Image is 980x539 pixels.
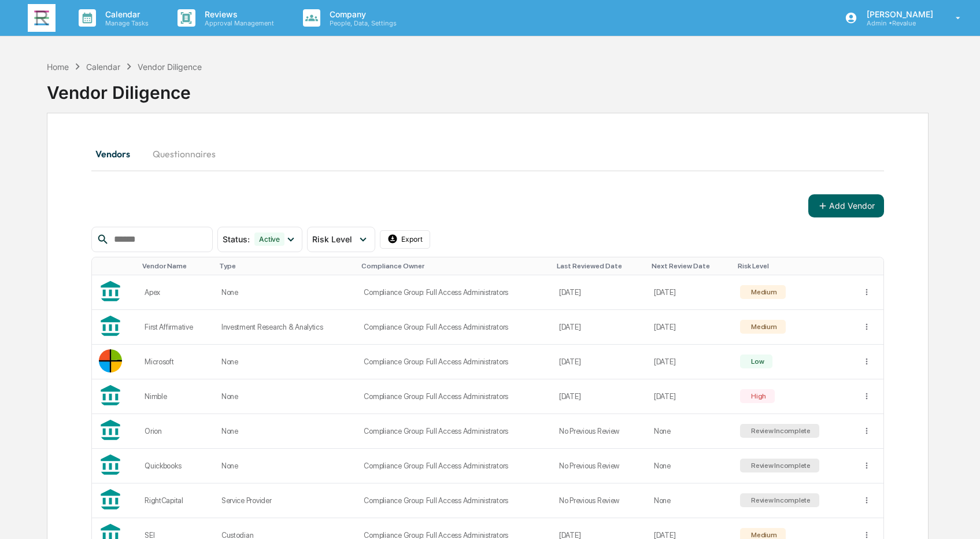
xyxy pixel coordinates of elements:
[91,140,143,168] button: Vendors
[647,345,733,379] td: [DATE]
[47,62,69,72] div: Home
[647,275,733,310] td: [DATE]
[320,19,402,27] p: People, Data, Settings
[215,483,357,518] td: Service Provider
[749,496,811,504] div: Review Incomplete
[138,62,202,72] div: Vendor Diligence
[647,379,733,414] td: [DATE]
[142,262,210,270] div: Toggle SortBy
[552,483,647,518] td: No Previous Review
[215,414,357,449] td: None
[749,392,766,400] div: High
[143,140,225,168] button: Questionnaires
[254,232,284,246] div: Active
[357,275,552,310] td: Compliance Group: Full Access Administrators
[145,427,208,435] div: Orion
[552,345,647,379] td: [DATE]
[145,323,208,331] div: First Affirmative
[215,310,357,345] td: Investment Research & Analytics
[357,414,552,449] td: Compliance Group: Full Access Administrators
[557,262,642,270] div: Toggle SortBy
[857,19,939,27] p: Admin • Revalue
[145,288,208,297] div: Apex
[749,323,776,331] div: Medium
[91,140,884,168] div: secondary tabs example
[219,262,353,270] div: Toggle SortBy
[145,462,208,470] div: Quickbooks
[552,275,647,310] td: [DATE]
[738,262,850,270] div: Toggle SortBy
[749,288,776,296] div: Medium
[145,496,208,505] div: RightCapital
[47,73,929,103] div: Vendor Diligence
[647,414,733,449] td: None
[195,9,280,19] p: Reviews
[320,9,402,19] p: Company
[552,310,647,345] td: [DATE]
[195,19,280,27] p: Approval Management
[145,357,208,366] div: Microsoft
[96,19,154,27] p: Manage Tasks
[749,357,764,366] div: Low
[101,262,133,270] div: Toggle SortBy
[357,449,552,483] td: Compliance Group: Full Access Administrators
[361,262,547,270] div: Toggle SortBy
[749,531,776,539] div: Medium
[99,349,122,372] img: Vendor Logo
[357,483,552,518] td: Compliance Group: Full Access Administrators
[552,449,647,483] td: No Previous Review
[357,310,552,345] td: Compliance Group: Full Access Administrators
[312,234,352,244] span: Risk Level
[86,62,120,72] div: Calendar
[808,194,884,217] button: Add Vendor
[215,345,357,379] td: None
[647,310,733,345] td: [DATE]
[647,449,733,483] td: None
[357,345,552,379] td: Compliance Group: Full Access Administrators
[749,427,811,435] div: Review Incomplete
[215,449,357,483] td: None
[215,275,357,310] td: None
[857,9,939,19] p: [PERSON_NAME]
[864,262,879,270] div: Toggle SortBy
[552,379,647,414] td: [DATE]
[145,392,208,401] div: Nimble
[357,379,552,414] td: Compliance Group: Full Access Administrators
[652,262,728,270] div: Toggle SortBy
[215,379,357,414] td: None
[749,462,811,470] div: Review Incomplete
[96,9,154,19] p: Calendar
[223,234,250,244] span: Status :
[647,483,733,518] td: None
[552,414,647,449] td: No Previous Review
[28,4,56,32] img: logo
[380,230,431,249] button: Export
